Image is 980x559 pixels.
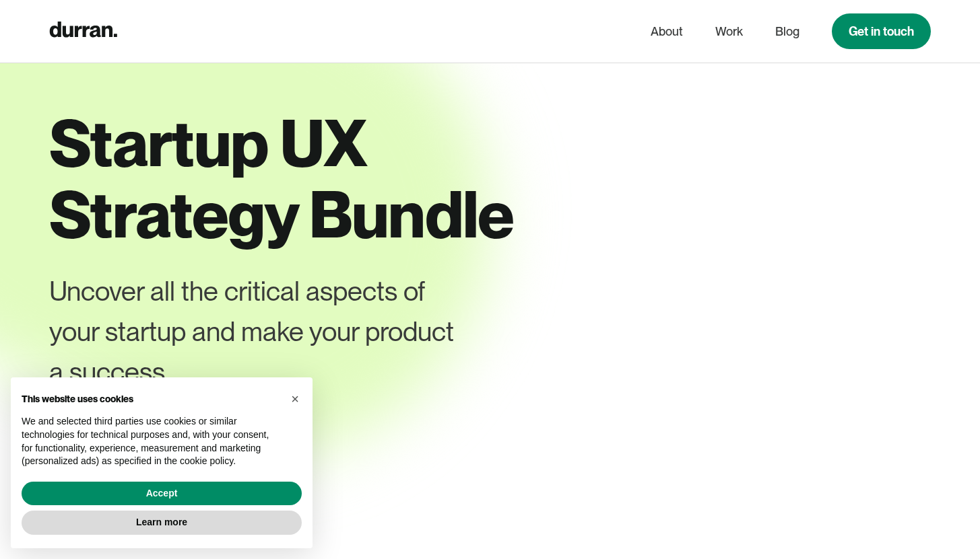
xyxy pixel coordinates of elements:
span: × [291,392,299,406]
a: home [49,18,117,44]
button: Accept [22,482,302,506]
button: Learn more [22,511,302,535]
a: Work [715,19,743,44]
p: We and selected third parties use cookies or similar technologies for technical purposes and, wit... [22,415,280,468]
a: About [651,19,683,44]
h1: Startup UX Strategy Bundle [49,108,521,250]
h2: This website uses cookies [22,394,280,405]
div: Uncover all the critical aspects of your startup and make your product a success. [49,271,473,392]
a: Get in touch [832,13,931,49]
a: Blog [775,19,799,44]
button: Close this notice [284,388,306,410]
